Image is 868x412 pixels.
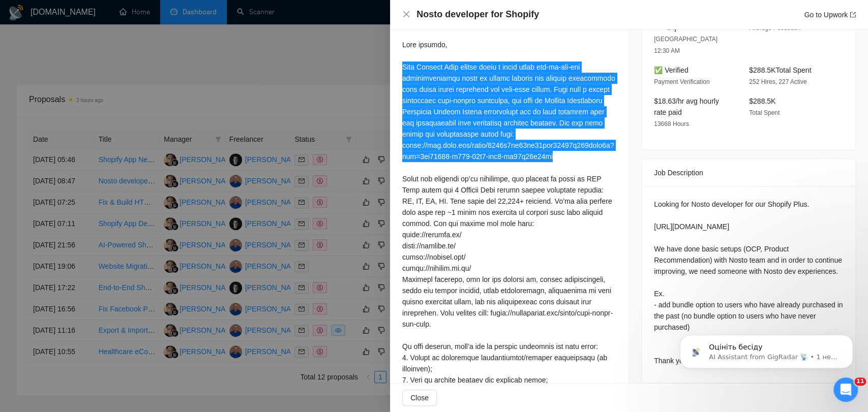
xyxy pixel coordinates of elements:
[850,12,856,18] span: export
[654,120,689,128] span: 13668 Hours
[804,11,856,19] a: Go to Upworkexport
[749,97,775,105] span: $288.5K
[402,10,410,18] span: close
[749,78,806,85] span: 252 Hires, 227 Active
[665,313,868,385] iframe: Intercom notifications сообщение
[654,36,717,54] span: [GEOGRAPHIC_DATA] 12:30 AM
[654,159,843,186] div: Job Description
[654,97,719,116] span: $18.63/hr avg hourly rate paid
[402,390,437,406] button: Close
[749,66,811,74] span: $288.5K Total Spent
[402,10,410,19] button: Close
[833,377,858,402] iframe: Intercom live chat
[854,377,866,386] span: 11
[654,66,689,74] span: ✅ Verified
[654,78,709,85] span: Payment Verification
[654,199,843,366] div: Looking for Nosto developer for our Shopify Plus. [URL][DOMAIN_NAME] We have done basic setups (O...
[749,109,780,116] span: Total Spent
[410,392,429,403] span: Close
[416,8,539,21] h4: Nosto developer for Shopify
